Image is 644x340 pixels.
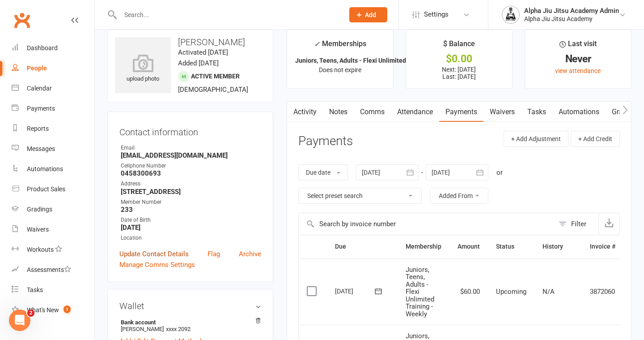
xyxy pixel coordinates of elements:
[542,288,555,296] span: N/A
[521,102,552,122] a: Tasks
[12,260,94,280] a: Assessments
[27,306,59,314] div: What's New
[571,219,586,229] div: Filter
[208,249,220,259] a: Flag
[12,219,94,240] a: Waivers
[430,188,488,204] button: Added From
[554,213,598,235] button: Filter
[534,235,582,258] th: History
[483,102,521,122] a: Waivers
[12,179,94,199] a: Product Sales
[449,258,488,325] td: $60.00
[391,102,439,122] a: Attendance
[118,9,338,21] input: Search...
[488,235,534,258] th: Status
[27,65,47,72] div: People
[502,6,520,24] img: thumb_image1751406779.png
[12,119,94,139] a: Reports
[27,206,52,213] div: Gradings
[27,266,71,273] div: Assessments
[27,226,49,233] div: Waivers
[119,259,195,270] a: Manage Comms Settings
[191,73,240,80] span: Active member
[12,78,94,99] a: Calendar
[335,284,376,298] div: [DATE]
[121,234,261,242] div: Location
[119,301,261,311] h3: Wallet
[121,224,261,232] strong: [DATE]
[121,206,261,214] strong: 233
[298,134,353,148] h3: Payments
[449,235,488,258] th: Amount
[178,59,219,67] time: Added [DATE]
[424,4,449,25] span: Settings
[12,300,94,320] a: What's New1
[27,286,43,293] div: Tasks
[12,199,94,219] a: Gradings
[119,249,189,259] a: Update Contact Details
[582,258,623,325] td: 3872060
[12,240,94,260] a: Workouts
[504,131,568,147] button: + Add Adjustment
[27,44,58,52] div: Dashboard
[365,11,376,18] span: Add
[9,310,30,331] iframe: Intercom live chat
[555,67,601,74] a: view attendance
[27,125,49,132] div: Reports
[327,235,398,258] th: Due
[414,54,504,64] div: $0.00
[178,48,228,56] time: Activated [DATE]
[406,266,434,318] span: Juniors, Teens, Adults - Flexi Unlimited Training - Weekly
[12,99,94,119] a: Payments
[121,169,261,177] strong: 0458300693
[571,131,620,147] button: + Add Credit
[314,40,320,48] i: ✓
[178,86,248,94] span: [DEMOGRAPHIC_DATA]
[533,54,623,64] div: Never
[121,319,257,326] strong: Bank account
[496,288,526,296] span: Upcoming
[12,280,94,300] a: Tasks
[354,102,391,122] a: Comms
[496,167,503,178] div: or
[299,213,554,235] input: Search by invoice number
[119,318,261,334] li: [PERSON_NAME]
[295,57,416,64] strong: Juniors, Teens, Adults - Flexi Unlimited T...
[27,310,34,317] span: 2
[414,66,504,80] p: Next: [DATE] Last: [DATE]
[11,9,33,31] a: Clubworx
[559,38,597,54] div: Last visit
[287,102,323,122] a: Activity
[349,7,387,22] button: Add
[121,198,261,207] div: Member Number
[27,246,54,253] div: Workouts
[27,165,63,172] div: Automations
[121,180,261,188] div: Address
[524,7,619,15] div: Alpha Jiu Jitsu Academy Admin
[12,58,94,78] a: People
[27,185,65,193] div: Product Sales
[121,216,261,224] div: Date of Birth
[239,249,261,259] a: Archive
[166,326,191,332] span: xxxx 2092
[119,124,261,137] h3: Contact information
[524,15,619,23] div: Alpha Jiu Jitsu Academy
[12,38,94,58] a: Dashboard
[398,235,449,258] th: Membership
[121,162,261,170] div: Cellphone Number
[552,102,606,122] a: Automations
[27,145,55,152] div: Messages
[443,38,475,54] div: $ Balance
[314,38,366,55] div: Memberships
[323,102,354,122] a: Notes
[115,37,266,47] h3: [PERSON_NAME]
[439,102,483,122] a: Payments
[319,66,361,73] span: Does not expire
[121,144,261,152] div: Email
[298,164,348,181] button: Due date
[64,306,71,313] span: 1
[27,105,55,112] div: Payments
[12,139,94,159] a: Messages
[582,235,623,258] th: Invoice #
[27,85,52,92] div: Calendar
